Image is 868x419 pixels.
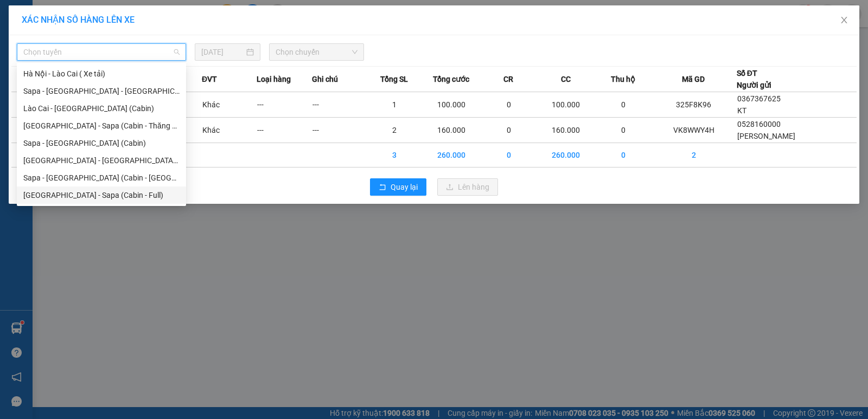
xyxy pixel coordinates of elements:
div: Hà Nội - Sapa (Cabin - Full) [17,186,186,204]
span: Chọn chuyến [276,44,358,60]
button: Close [829,5,859,36]
div: Sapa - Hà Nội (Cabin - Thăng Long) [17,169,186,186]
span: Thu hộ [611,73,635,85]
td: 260.000 [422,143,482,167]
td: 100.000 [422,92,482,118]
span: ĐVT [202,73,217,85]
span: [PERSON_NAME] [737,132,795,140]
span: Quay lại [391,181,418,193]
td: 2 [367,118,422,143]
div: Sapa - Lào Cai - Hà Nội (Giường) [17,82,186,100]
td: 260.000 [537,143,596,167]
span: Loại hàng [257,73,291,85]
div: Hà Nội - Lào Cai ( Xe tải) [23,68,180,80]
td: Khác [202,118,257,143]
span: Tổng SL [380,73,408,85]
td: 325F8K96 [651,92,737,118]
td: --- [312,118,367,143]
div: [GEOGRAPHIC_DATA] - Sapa (Cabin - Full) [23,189,180,201]
td: 0 [481,143,536,167]
button: uploadLên hàng [437,178,498,196]
td: 0 [596,92,650,118]
span: 0367367625 [737,94,781,103]
td: 0 [596,118,650,143]
div: Hà Nội - Lào Cai - Sapa (Giường) [17,152,186,169]
input: 12/08/2025 [201,46,244,58]
div: Sapa - [GEOGRAPHIC_DATA] (Cabin - [GEOGRAPHIC_DATA]) [23,172,180,184]
div: [GEOGRAPHIC_DATA] - [GEOGRAPHIC_DATA] ([GEOGRAPHIC_DATA]) [23,154,180,166]
div: Sapa - Hà Nội (Cabin) [17,134,186,152]
span: Mã GD [682,73,705,85]
span: CC [561,73,571,85]
span: XÁC NHẬN SỐ HÀNG LÊN XE [22,15,135,25]
span: close [840,16,848,24]
div: [GEOGRAPHIC_DATA] - Sapa (Cabin - Thăng Long) [23,120,180,132]
span: Ghi chú [312,73,338,85]
span: KT [737,106,746,115]
td: --- [312,92,367,118]
span: rollback [379,183,386,192]
button: rollbackQuay lại [370,178,426,196]
td: 0 [481,92,536,118]
span: CR [503,73,513,85]
span: Tổng cước [433,73,469,85]
td: 0 [481,118,536,143]
div: Số ĐT Người gửi [737,67,771,91]
div: Lào Cai - Hà Nội (Cabin) [17,100,186,117]
td: 100.000 [537,92,596,118]
td: 160.000 [537,118,596,143]
span: 0528160000 [737,120,781,128]
div: Sapa - [GEOGRAPHIC_DATA] (Cabin) [23,137,180,149]
td: --- [257,92,311,118]
div: Hà Nội - Lào Cai ( Xe tải) [17,65,186,82]
td: 1 [367,92,422,118]
div: Hà Nội - Sapa (Cabin - Thăng Long) [17,117,186,134]
td: 0 [596,143,650,167]
div: Lào Cai - [GEOGRAPHIC_DATA] (Cabin) [23,102,180,114]
td: Khác [202,92,257,118]
div: Sapa - [GEOGRAPHIC_DATA] - [GEOGRAPHIC_DATA] ([GEOGRAPHIC_DATA]) [23,85,180,97]
h2: VP Nhận: VP Hàng LC [57,63,262,131]
b: Sao Việt [66,25,132,43]
span: Chọn tuyến [23,44,180,60]
b: [DOMAIN_NAME] [145,9,262,27]
td: --- [257,118,311,143]
td: 2 [651,143,737,167]
h2: VK8WWY4H [6,63,87,81]
td: 3 [367,143,422,167]
td: 160.000 [422,118,482,143]
td: VK8WWY4H [651,118,737,143]
img: logo.jpg [6,9,60,63]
